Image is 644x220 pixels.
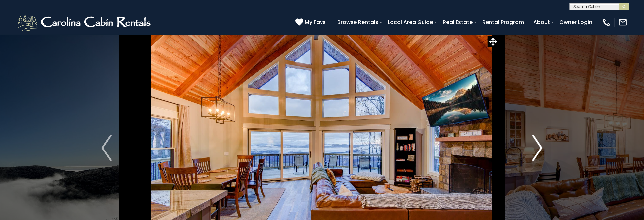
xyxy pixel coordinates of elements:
img: phone-regular-white.png [602,18,611,27]
img: mail-regular-white.png [618,18,627,27]
span: My Favs [305,18,326,26]
a: About [530,16,553,28]
a: Rental Program [479,16,527,28]
img: arrow [532,135,542,161]
a: My Favs [295,18,327,27]
a: Local Area Guide [385,16,436,28]
img: arrow [101,135,111,161]
a: Browse Rentals [334,16,382,28]
a: Owner Login [556,16,595,28]
img: White-1-2.png [17,13,153,32]
a: Real Estate [439,16,476,28]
